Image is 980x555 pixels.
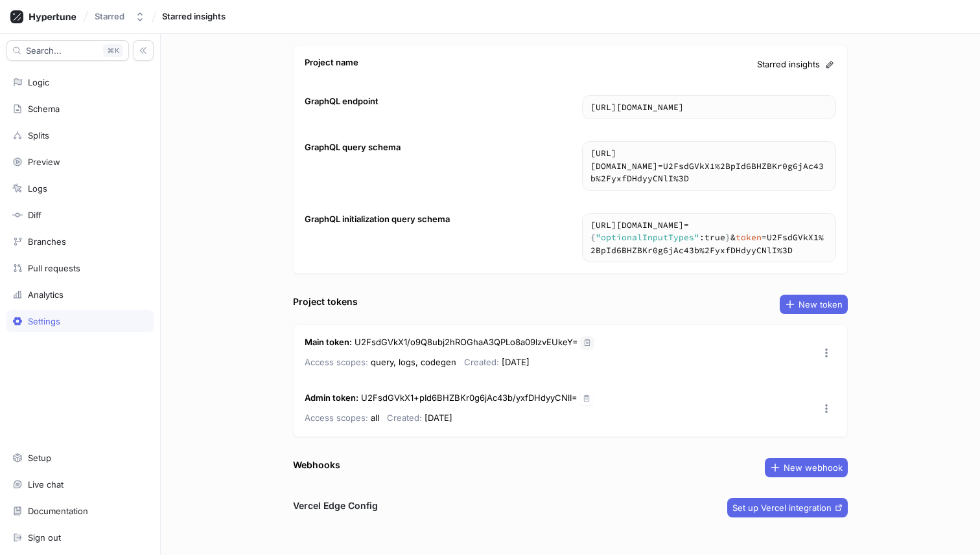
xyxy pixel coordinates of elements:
h3: Vercel Edge Config [293,499,378,512]
textarea: https://[DOMAIN_NAME]/schema?body={"optionalInputTypes":true}&token=U2FsdGVkX1%2BpId6BHZBKr0g6jAc... [583,214,835,262]
button: Set up Vercel integration [727,498,848,517]
strong: Main token : [305,337,352,347]
button: New webhook [765,458,848,477]
div: Documentation [28,506,88,516]
span: Search... [26,47,62,54]
span: Access scopes: [305,357,368,367]
div: Logic [28,77,49,87]
div: Webhooks [293,458,340,471]
p: query, logs, codegen [305,354,456,370]
span: Starred insights [162,12,226,21]
span: Set up Vercel integration [732,504,832,512]
div: GraphQL query schema [305,141,401,154]
span: Created: [464,357,499,367]
button: New token [780,295,848,314]
span: New webhook [784,464,843,471]
textarea: [URL][DOMAIN_NAME] [583,96,835,119]
div: Sign out [28,532,61,543]
strong: Admin token : [305,392,358,403]
span: Created: [387,413,422,423]
span: Access scopes: [305,413,368,423]
textarea: [URL][DOMAIN_NAME] [583,142,835,190]
div: Logs [28,183,47,194]
div: GraphQL initialization query schema [305,213,450,226]
span: U2FsdGVkX1/o9Q8ubj2hROGhaA3QPLo8a09lzvEUkeY= [355,337,578,347]
div: Project name [305,56,358,69]
div: GraphQL endpoint [305,95,379,108]
div: Branches [28,236,66,247]
div: Diff [28,210,41,220]
p: [DATE] [464,354,530,370]
span: U2FsdGVkX1+pId6BHZBKr0g6jAc43b/yxfDHdyyCNlI= [361,392,577,403]
div: Schema [28,104,60,114]
p: all [305,410,379,425]
div: Live chat [28,479,64,490]
button: Starred [89,6,150,27]
div: Analytics [28,289,64,300]
a: Documentation [6,500,154,522]
div: Splits [28,130,49,141]
div: Settings [28,316,60,326]
button: Search...K [6,40,129,61]
span: Starred insights [757,58,820,71]
span: New token [799,300,843,308]
div: K [103,44,123,57]
div: Project tokens [293,295,358,308]
div: Pull requests [28,263,80,273]
p: [DATE] [387,410,452,425]
div: Setup [28,453,51,463]
div: Starred [95,11,124,22]
div: Preview [28,157,60,167]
